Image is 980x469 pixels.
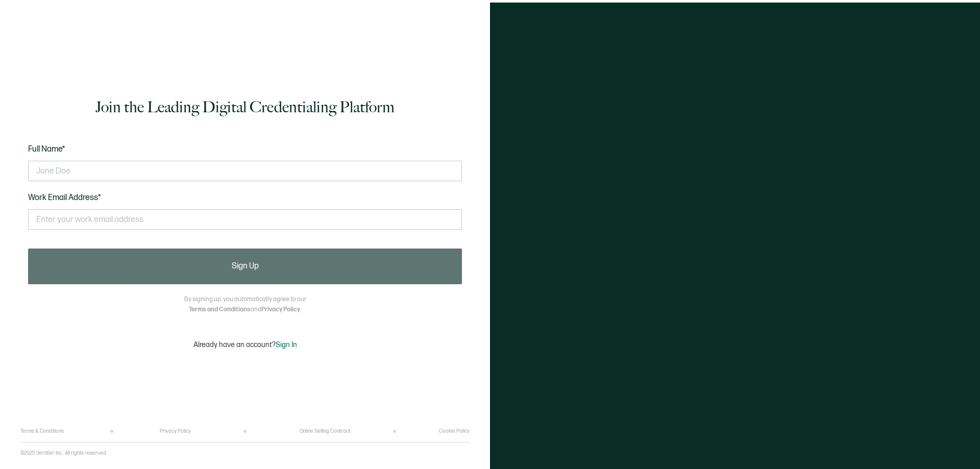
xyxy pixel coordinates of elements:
[20,428,64,434] a: Terms & Conditions
[28,144,65,154] span: Full Name*
[28,209,462,230] input: Enter your work email address
[28,249,462,284] button: Sign Up
[300,428,350,434] a: Online Selling Contract
[439,428,470,434] a: Cookie Policy
[95,97,395,117] h1: Join the Leading Digital Credentialing Platform
[160,428,191,434] a: Privacy Policy
[276,340,297,349] span: Sign In
[28,161,462,181] input: Jane Doe
[184,294,306,315] p: By signing up, you automatically agree to our and .
[189,306,251,313] a: Terms and Conditions
[193,340,297,349] p: Already have an account?
[28,193,101,203] span: Work Email Address*
[261,306,300,313] a: Privacy Policy
[232,262,259,270] span: Sign Up
[20,450,107,456] p: ©2025 Sertifier Inc.. All rights reserved.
